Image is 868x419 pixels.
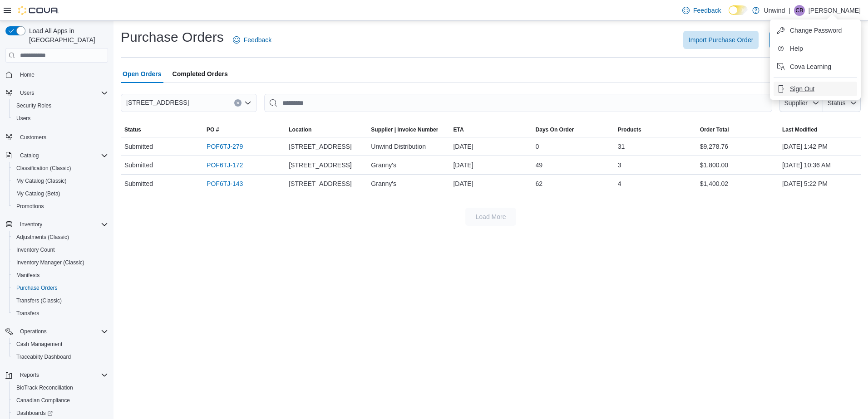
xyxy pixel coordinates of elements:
[25,26,108,44] span: Load All Apps in [GEOGRAPHIC_DATA]
[618,178,621,189] span: 4
[13,244,59,255] a: Inventory Count
[16,177,67,185] span: My Catalog (Classic)
[774,23,857,38] button: Change Password
[536,178,543,189] span: 62
[689,35,753,44] span: Import Purchase Order
[289,126,311,133] div: Location
[532,122,614,137] button: Days On Order
[449,175,532,193] div: [DATE]
[536,160,543,171] span: 49
[2,369,112,381] button: Reports
[9,269,112,282] button: Manifests
[16,131,108,142] span: Customers
[13,244,108,255] span: Inventory Count
[16,219,46,230] button: Inventory
[9,187,112,200] button: My Catalog (Beta)
[828,99,846,107] span: Status
[121,122,203,137] button: Status
[696,122,779,137] button: Order Total
[367,122,449,137] button: Supplier | Invoice Number
[809,5,861,16] p: [PERSON_NAME]
[2,87,112,99] button: Users
[790,84,814,93] span: Sign Out
[9,307,112,320] button: Transfers
[229,31,275,49] a: Feedback
[16,341,62,348] span: Cash Management
[782,126,817,133] span: Last Modified
[790,26,842,35] span: Change Password
[16,284,58,292] span: Purchase Orders
[16,203,44,210] span: Promotions
[16,69,38,80] a: Home
[618,126,641,133] span: Products
[13,382,108,393] span: BioTrack Reconciliation
[13,283,108,293] span: Purchase Orders
[13,163,75,174] a: Classification (Classic)
[124,126,141,133] span: Status
[614,122,696,137] button: Products
[779,175,861,193] div: [DATE] 5:22 PM
[16,246,55,253] span: Inventory Count
[367,137,449,156] div: Unwind Distribution
[16,370,108,380] span: Reports
[13,201,108,212] span: Promotions
[9,394,112,407] button: Canadian Compliance
[2,325,112,338] button: Operations
[774,82,857,96] button: Sign Out
[9,99,112,112] button: Security Roles
[16,397,70,404] span: Canadian Compliance
[449,122,532,137] button: ETA
[9,282,112,294] button: Purchase Orders
[16,353,71,361] span: Traceabilty Dashboard
[16,150,42,161] button: Catalog
[764,5,785,16] p: Unwind
[696,175,779,193] div: $1,400.02
[779,94,823,112] button: Supplier
[13,201,48,212] a: Promotions
[13,395,108,406] span: Canadian Compliance
[234,99,242,107] button: Clear input
[20,328,47,335] span: Operations
[465,208,516,226] button: Load More
[449,137,532,156] div: [DATE]
[16,88,38,98] button: Users
[2,68,112,81] button: Home
[790,62,831,71] span: Cova Learning
[13,175,108,186] span: My Catalog (Classic)
[13,232,108,243] span: Adjustments (Classic)
[536,126,574,133] span: Days On Order
[20,134,46,141] span: Customers
[244,35,271,44] span: Feedback
[9,231,112,244] button: Adjustments (Classic)
[16,132,50,143] a: Customers
[20,89,34,97] span: Users
[9,351,112,363] button: Traceabilty Dashboard
[289,178,351,189] span: [STREET_ADDRESS]
[16,409,53,417] span: Dashboards
[207,160,243,171] a: POF6TJ-172
[449,156,532,174] div: [DATE]
[207,141,243,152] a: POF6TJ-279
[285,122,367,137] button: Location
[9,256,112,269] button: Inventory Manager (Classic)
[700,126,729,133] span: Order Total
[774,59,857,74] button: Cova Learning
[16,115,30,122] span: Users
[13,351,108,362] span: Traceabilty Dashboard
[16,370,43,380] button: Reports
[9,200,112,213] button: Promotions
[289,160,351,171] span: [STREET_ADDRESS]
[16,69,108,80] span: Home
[13,351,74,362] a: Traceabilty Dashboard
[13,188,64,199] a: My Catalog (Beta)
[16,272,39,279] span: Manifests
[779,137,861,156] div: [DATE] 1:42 PM
[16,165,71,172] span: Classification (Classic)
[16,219,108,230] span: Inventory
[124,160,153,171] span: Submitted
[16,102,51,109] span: Security Roles
[693,6,721,15] span: Feedback
[13,395,74,406] a: Canadian Compliance
[126,97,189,108] span: [STREET_ADDRESS]
[2,218,112,231] button: Inventory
